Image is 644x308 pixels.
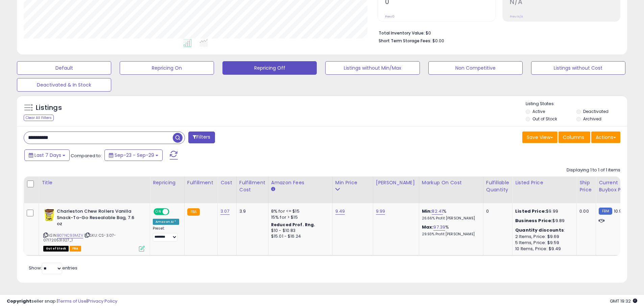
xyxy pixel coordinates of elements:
[614,208,622,214] span: 10.9
[379,28,615,37] li: $0
[591,132,620,143] button: Actions
[515,179,574,186] div: Listed Price
[187,179,215,186] div: Fulfillment
[271,228,327,234] div: $10 - $10.83
[153,179,182,186] div: Repricing
[376,179,416,186] div: [PERSON_NAME]
[36,103,62,113] h5: Listings
[57,233,83,238] a: B07NC93MZV
[115,152,154,159] span: Sep-23 - Sep-29
[104,149,163,161] button: Sep-23 - Sep-29
[579,208,591,214] div: 0.00
[88,298,117,304] a: Privacy Policy
[583,116,601,122] label: Archived
[422,179,480,186] div: Markup on Cost
[7,298,117,305] div: seller snap | |
[422,232,478,237] p: 29.93% Profit [PERSON_NAME]
[222,61,317,75] button: Repricing Off
[422,224,478,237] div: %
[271,208,327,214] div: 8% for <= $15
[325,61,420,75] button: Listings without Min/Max
[43,233,116,243] span: | SKU: CS-3.07-071720531327_1
[7,298,31,304] strong: Copyright
[70,246,81,252] span: FBA
[220,208,230,215] a: 3.07
[515,240,571,246] div: 5 Items, Price: $9.59
[187,208,200,216] small: FBA
[43,208,145,251] div: ASIN:
[335,179,370,186] div: Min Price
[34,152,61,159] span: Last 7 Days
[120,61,214,75] button: Repricing On
[579,179,593,193] div: Ship Price
[563,134,584,141] span: Columns
[335,208,345,215] a: 9.49
[510,15,523,19] small: Prev: N/A
[43,246,69,252] span: All listings that are currently out of stock and unavailable for purchase on Amazon
[422,224,434,230] b: Max:
[168,209,179,215] span: OFF
[379,30,425,36] b: Total Inventory Value:
[486,208,507,214] div: 0
[58,298,87,304] a: Terms of Use
[522,132,557,143] button: Save View
[515,227,564,233] b: Quantity discounts
[188,132,215,143] button: Filters
[599,208,612,215] small: FBM
[515,227,571,233] div: :
[532,109,545,114] label: Active
[376,208,385,215] a: 9.99
[567,167,620,173] div: Displaying 1 to 1 of 1 items
[515,208,571,214] div: $9.99
[271,186,275,192] small: Amazon Fees.
[57,208,139,229] b: Charleston Chew Rollers Vanilla Snack-To-Go Resealable Bag, 7.6 oz
[515,208,546,214] b: Listed Price:
[610,298,637,304] span: 2025-10-7 19:32 GMT
[153,219,179,225] div: Amazon AI *
[153,226,179,241] div: Preset:
[433,224,445,231] a: 97.39
[532,116,557,122] label: Out of Stock
[43,208,55,222] img: 51iu0lL15uL._SL40_.jpg
[271,222,315,228] b: Reduced Prof. Rng.
[239,179,265,193] div: Fulfillment Cost
[422,208,478,221] div: %
[17,78,111,92] button: Deactivated & In Stock
[17,61,111,75] button: Default
[271,179,330,186] div: Amazon Fees
[24,115,54,121] div: Clear All Filters
[515,234,571,240] div: 2 Items, Price: $9.69
[486,179,509,193] div: Fulfillable Quantity
[422,208,432,214] b: Min:
[419,176,483,203] th: The percentage added to the cost of goods (COGS) that forms the calculator for Min & Max prices.
[271,214,327,220] div: 15% for > $15
[515,217,552,224] b: Business Price:
[599,179,634,193] div: Current Buybox Price
[379,38,431,44] b: Short Term Storage Fees:
[154,209,163,215] span: ON
[432,208,443,215] a: 82.41
[558,132,590,143] button: Columns
[515,246,571,252] div: 10 Items, Price: $9.49
[515,218,571,224] div: $9.89
[422,216,478,221] p: 26.66% Profit [PERSON_NAME]
[428,61,523,75] button: Non Competitive
[271,234,327,239] div: $15.01 - $16.24
[531,61,625,75] button: Listings without Cost
[526,101,627,107] p: Listing States:
[432,38,444,44] span: $0.00
[385,15,395,19] small: Prev: 0
[29,265,77,271] span: Show: entries
[220,179,234,186] div: Cost
[24,149,70,161] button: Last 7 Days
[42,179,147,186] div: Title
[71,152,102,159] span: Compared to:
[583,109,609,114] label: Deactivated
[239,208,263,214] div: 3.9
